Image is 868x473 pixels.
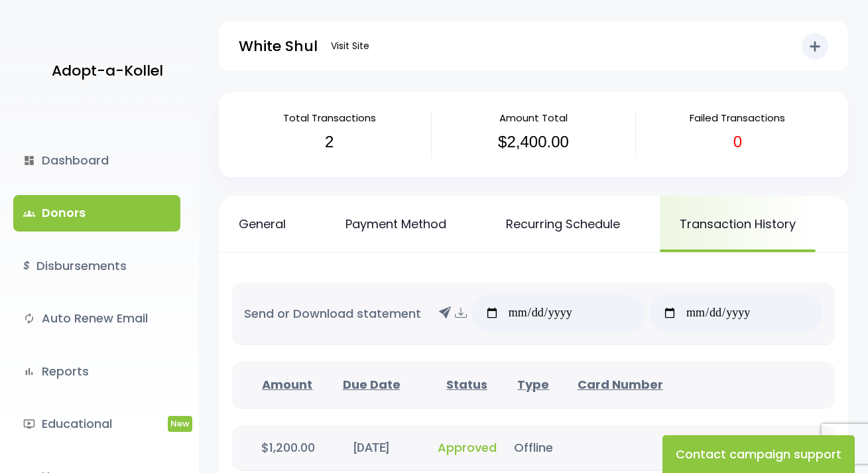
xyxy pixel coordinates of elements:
p: $1,200.00 [261,437,314,458]
i: dashboard [23,155,35,167]
i: ondemand_video [23,418,35,430]
div: Status [429,375,504,393]
span: Approved [438,439,497,456]
button: add [802,33,828,60]
div: Send or Download statement [232,283,835,345]
span: Amount Total [499,111,568,125]
div: Type [505,375,562,393]
a: Recurring Schedule [486,196,640,252]
i: add [807,38,823,54]
p: Adopt-a-Kollel [52,58,163,84]
div: Due Date [314,375,430,393]
i: bar_chart [23,366,35,377]
span: Failed Transactions [690,111,785,125]
a: Visit Site [324,33,376,59]
h3: 0 [646,133,830,152]
div: Offline [505,439,562,456]
a: ondemand_videoEducationalNew [13,406,180,442]
div: Card Number [562,375,678,393]
a: groupsDonors [13,195,180,231]
p: White Shul [239,33,318,60]
a: autorenewAuto Renew Email [13,301,180,336]
h3: $2,400.00 [442,133,625,152]
a: General [219,196,306,252]
a: Payment Method [326,196,466,252]
span: Total Transactions [283,111,376,125]
span: New [168,416,192,431]
span: groups [23,208,35,220]
h3: 2 [237,133,421,152]
div: Amount [261,375,314,393]
button: Contact campaign support [662,435,855,473]
a: dashboardDashboard [13,143,180,178]
a: $Disbursements [13,248,180,284]
i: autorenew [23,312,35,324]
a: bar_chartReports [13,354,180,389]
a: Transaction History [660,196,816,252]
i: $ [23,257,30,276]
a: Adopt-a-Kollel [45,38,163,103]
div: [DATE] [314,439,430,456]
